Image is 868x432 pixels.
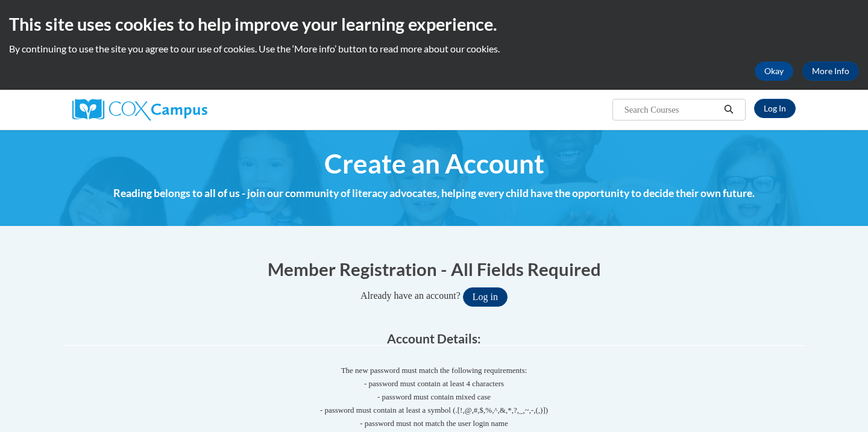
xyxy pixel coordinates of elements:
[463,287,508,307] button: Log in
[341,366,527,375] span: The new password must match the following requirements:
[324,148,544,180] span: Create an Account
[63,377,805,430] span: - password must contain at least 4 characters - password must contain mixed case - password must ...
[755,61,793,81] button: Okay
[360,290,461,301] span: Already have an account?
[802,61,859,81] a: More Info
[387,331,481,346] span: Account Details:
[72,99,207,121] img: Cox Campus
[754,99,796,118] a: Log In
[720,102,738,117] button: Search
[623,102,720,117] input: Search Courses
[63,186,805,201] h4: Reading belongs to all of us - join our community of literacy advocates, helping every child have...
[9,42,859,55] p: By continuing to use the site you agree to our use of cookies. Use the ‘More info’ button to read...
[63,257,805,281] h1: Member Registration - All Fields Required
[9,12,859,36] h2: This site uses cookies to help improve your learning experience.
